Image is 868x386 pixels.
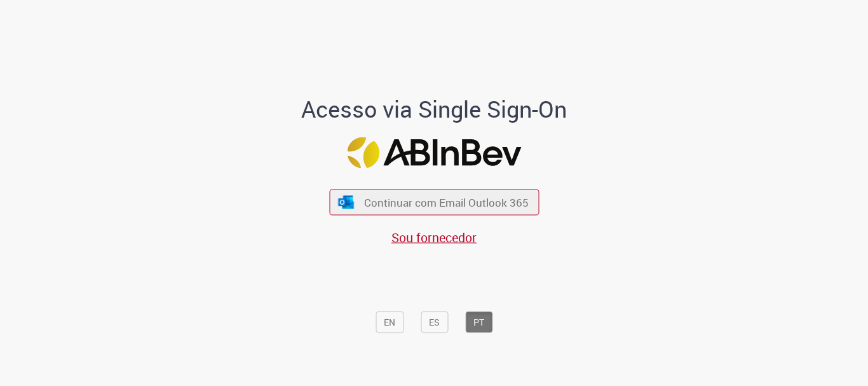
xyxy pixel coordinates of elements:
h1: Acesso via Single Sign-On [258,97,611,122]
img: Logo ABInBev [347,137,521,169]
img: ícone Azure/Microsoft 360 [337,195,355,209]
button: ES [421,312,448,333]
button: PT [465,312,492,333]
span: Continuar com Email Outlook 365 [364,195,529,210]
button: ícone Azure/Microsoft 360 Continuar com Email Outlook 365 [329,190,539,216]
a: Sou fornecedor [391,229,477,246]
button: EN [376,312,403,333]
